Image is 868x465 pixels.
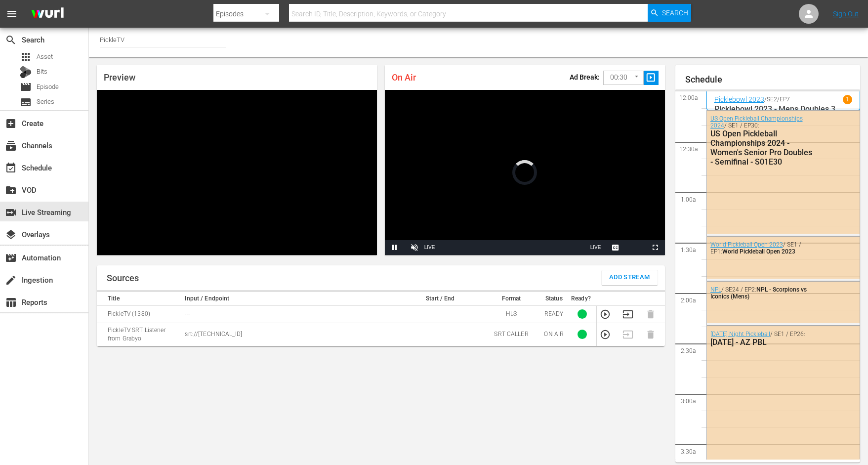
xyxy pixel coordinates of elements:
p: / [764,96,767,103]
button: Seek to live, currently behind live [586,240,606,255]
div: Video Player [97,90,377,255]
span: Ingestion [5,274,17,286]
span: Schedule [5,162,17,174]
td: PickleTV SRT Listener from Grabyo [97,323,182,346]
span: Add Stream [609,272,650,283]
p: 1 [846,96,849,103]
td: ON AIR [540,323,568,346]
span: Series [37,97,54,107]
h1: Sources [107,273,139,283]
span: Channels [5,140,17,152]
span: LIVE [590,245,601,250]
th: Ready? [568,292,596,306]
th: Start / End [398,292,483,306]
button: Picture-in-Picture [625,240,645,255]
span: menu [6,8,18,20]
button: Captions [606,240,625,255]
span: Automation [5,252,17,264]
button: Unmute [405,240,424,255]
span: Asset [37,52,53,62]
td: READY [540,305,568,323]
span: World Pickleball Open 2023 [722,248,795,255]
span: Reports [5,296,17,308]
button: Pause [385,240,405,255]
span: Episode [20,81,32,93]
a: Picklebowl 2023 [714,95,764,103]
span: NPL - Scorpions vs Iconics (Mens) [710,286,807,300]
div: / SE24 / EP2: [710,286,813,300]
div: / SE1 / EP26: [710,331,813,347]
div: / SE1 / EP1: [710,241,813,255]
p: srt://[TECHNICAL_ID] [185,330,395,338]
img: ans4CAIJ8jUAAAAAAAAAAAAAAAAAAAAAAAAgQb4GAAAAAAAAAAAAAAAAAAAAAAAAJMjXAAAAAAAAAAAAAAAAAAAAAAAAgAT5G... [24,2,71,26]
span: Live Streaming [5,207,17,218]
p: Picklebowl 2023 - Mens Doubles 3 [714,104,853,114]
div: [DATE] - AZ PBL [710,338,813,347]
div: Video Player [385,90,665,255]
td: SRT CALLER [483,323,540,346]
span: Asset [20,51,32,63]
span: Search [662,4,688,22]
th: Status [540,292,568,306]
span: Series [20,96,32,108]
td: --- [182,305,398,323]
button: Fullscreen [645,240,665,255]
button: Add Stream [602,270,658,285]
button: Preview Stream [600,309,611,320]
span: Bits [37,67,47,77]
th: Format [483,292,540,306]
span: VOD [5,184,17,196]
th: Input / Endpoint [182,292,398,306]
button: Preview Stream [600,329,611,340]
a: US Open Pickleball Championships 2024 [710,115,803,129]
span: slideshow_sharp [645,72,657,84]
span: Preview [104,72,135,83]
td: PickleTV (1380) [97,305,182,323]
button: Transition [622,309,633,320]
div: / SE1 / EP30: [710,115,813,167]
a: NPL [710,286,721,293]
a: World Pickleball Open 2023 [710,241,783,248]
div: Bits [20,66,32,78]
span: Search [5,34,17,46]
span: Create [5,118,17,129]
span: On Air [392,72,416,83]
div: 00:30 [603,68,644,87]
p: SE2 / [767,96,780,103]
p: Ad Break: [570,73,600,81]
a: Sign Out [833,10,859,18]
h1: Schedule [685,75,861,85]
a: [DATE] Night Pickleball [710,331,770,338]
span: Overlays [5,229,17,241]
span: Episode [37,82,59,92]
div: US Open Pickleball Championships 2024 - Women's Senior Pro Doubles - Semifinal - S01E30 [710,129,813,167]
th: Title [97,292,182,306]
td: HLS [483,305,540,323]
button: Search [648,4,691,22]
div: LIVE [424,240,435,255]
p: EP7 [780,96,790,103]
